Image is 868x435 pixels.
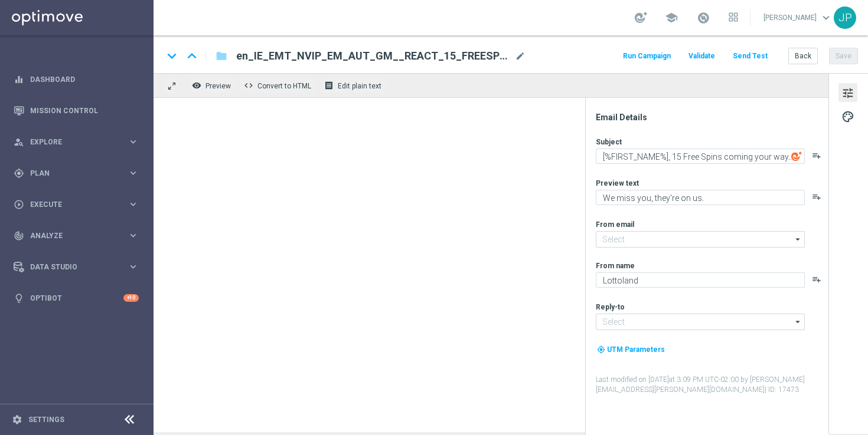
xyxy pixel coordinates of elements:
[13,137,139,147] button: person_search Explore keyboard_arrow_right
[128,136,139,147] i: keyboard_arrow_right
[665,11,678,24] span: school
[14,199,24,210] i: play_circle_outline
[596,112,827,123] div: Email Details
[596,137,622,147] label: Subject
[123,294,139,302] div: +10
[30,64,139,95] a: Dashboard
[30,201,128,208] span: Execute
[14,293,24,304] i: lightbulb
[792,314,804,329] i: arrow_drop_down
[731,48,769,64] button: Send Test
[128,199,139,210] i: keyboard_arrow_right
[515,51,526,61] span: mode_edit
[14,282,139,314] div: Optibot
[596,314,805,330] input: Select
[841,109,854,124] span: palette
[30,282,123,314] a: Optibot
[30,139,128,146] span: Explore
[688,52,715,60] span: Validate
[607,345,665,354] span: UTM Parameters
[324,81,334,90] i: receipt
[834,6,856,29] div: JP
[241,78,316,93] button: code Convert to HTML
[14,168,24,179] i: gps_fixed
[14,74,24,85] i: equalizer
[30,232,128,239] span: Analyze
[14,137,24,147] i: person_search
[597,345,605,354] i: my_location
[128,167,139,179] i: keyboard_arrow_right
[14,230,24,241] i: track_changes
[841,85,854,101] span: tune
[687,48,717,64] button: Validate
[28,416,64,423] a: Settings
[14,199,128,210] div: Execute
[338,82,381,90] span: Edit plain text
[820,11,833,24] span: keyboard_arrow_down
[216,49,227,63] i: folder
[812,275,821,284] button: playlist_add
[30,170,128,177] span: Plan
[192,81,201,90] i: remove_red_eye
[762,9,834,27] a: [PERSON_NAME]keyboard_arrow_down
[812,151,821,160] button: playlist_add
[13,106,139,116] button: Mission Control
[14,168,128,179] div: Plan
[128,230,139,241] i: keyboard_arrow_right
[13,231,139,240] button: track_changes Analyze keyboard_arrow_right
[205,82,231,90] span: Preview
[13,200,139,209] button: play_circle_outline Execute keyboard_arrow_right
[13,75,139,84] button: equalizer Dashboard
[596,179,639,188] label: Preview text
[765,385,799,394] span: | ID: 17473
[244,81,253,90] span: code
[30,263,128,271] span: Data Studio
[596,231,805,248] input: Select
[14,262,128,272] div: Data Studio
[596,220,634,229] label: From email
[14,137,128,147] div: Explore
[788,48,818,64] button: Back
[189,78,236,93] button: remove_red_eye Preview
[812,192,821,202] button: playlist_add
[838,83,857,102] button: tune
[829,48,858,64] button: Save
[163,47,181,65] i: keyboard_arrow_down
[257,82,311,90] span: Convert to HTML
[596,343,666,356] button: my_location UTM Parameters
[12,414,22,425] i: settings
[214,47,229,65] button: folder
[13,169,139,178] button: gps_fixed Plan keyboard_arrow_right
[14,95,139,126] div: Mission Control
[14,64,139,95] div: Dashboard
[30,95,139,126] a: Mission Control
[13,294,139,303] button: lightbulb Optibot +10
[838,107,857,126] button: palette
[621,48,673,64] button: Run Campaign
[596,261,635,271] label: From name
[321,78,387,93] button: receipt Edit plain text
[596,302,625,312] label: Reply-to
[791,151,802,162] img: optiGenie.svg
[13,262,139,272] button: Data Studio keyboard_arrow_right
[183,47,201,65] i: keyboard_arrow_up
[792,232,804,247] i: arrow_drop_down
[596,375,827,395] label: Last modified on [DATE] at 3:09 PM UTC-02:00 by [PERSON_NAME][EMAIL_ADDRESS][PERSON_NAME][DOMAIN_...
[14,230,128,241] div: Analyze
[128,261,139,272] i: keyboard_arrow_right
[236,49,510,63] span: en_IE_EMT_NVIP_EM_AUT_GM__REACT_15_FREESPINS_STARBURST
